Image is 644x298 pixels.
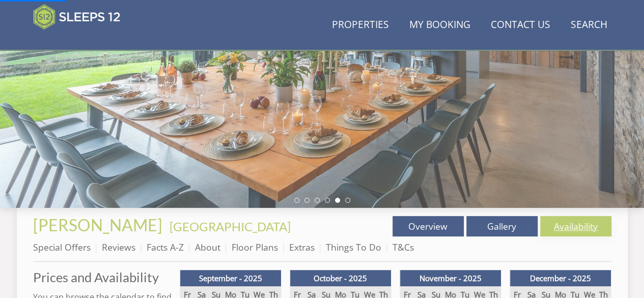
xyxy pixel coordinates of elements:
a: Extras [289,241,315,253]
iframe: Customer reviews powered by Trustpilot [28,36,135,44]
th: October - 2025 [290,270,391,287]
a: Reviews [102,241,135,253]
a: Things To Do [326,241,381,253]
a: Special Offers [33,241,91,253]
a: Overview [393,216,464,236]
th: September - 2025 [180,270,281,287]
img: Sleeps 12 [33,4,121,30]
a: Availability [540,216,611,236]
a: Prices and Availability [33,270,172,284]
a: [GEOGRAPHIC_DATA] [170,219,291,234]
span: - [165,219,291,234]
a: Contact Us [487,14,554,37]
a: My Booking [405,14,474,37]
th: December - 2025 [510,270,611,287]
a: T&Cs [393,241,414,253]
a: About [195,241,220,253]
a: Properties [328,14,393,37]
a: [PERSON_NAME] [33,215,165,235]
th: November - 2025 [400,270,501,287]
a: Facts A-Z [147,241,184,253]
a: Gallery [466,216,538,236]
a: Search [567,14,611,37]
span: [PERSON_NAME] [33,215,162,235]
a: Floor Plans [232,241,278,253]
